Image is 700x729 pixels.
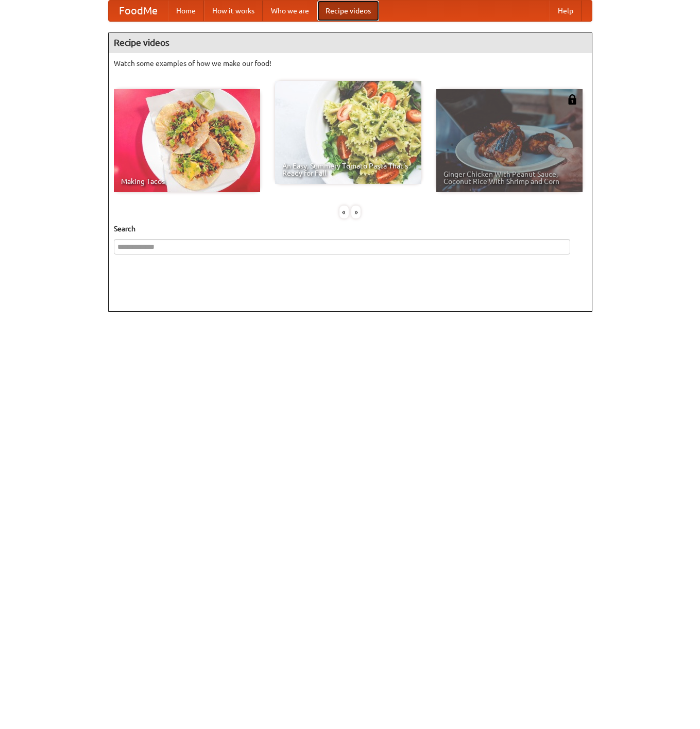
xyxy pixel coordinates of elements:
a: Recipe videos [317,1,379,21]
h5: Search [114,224,587,234]
img: 483408.png [567,94,577,105]
a: Who we are [263,1,317,21]
span: An Easy, Summery Tomato Pasta That's Ready for Fall [282,162,414,177]
div: » [351,206,361,218]
h4: Recipe videos [109,32,592,53]
a: Help [550,1,582,21]
a: An Easy, Summery Tomato Pasta That's Ready for Fall [275,81,421,184]
a: How it works [204,1,263,21]
a: Home [168,1,204,21]
span: Making Tacos [121,178,253,185]
a: Making Tacos [114,89,260,192]
a: FoodMe [109,1,168,21]
div: « [339,206,349,218]
p: Watch some examples of how we make our food! [114,58,587,69]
